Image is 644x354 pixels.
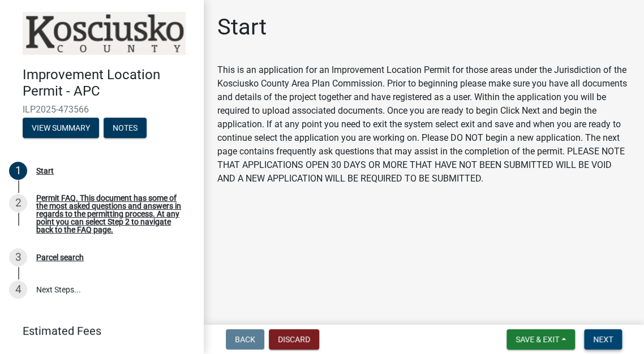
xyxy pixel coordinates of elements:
[9,194,27,212] div: 2
[9,248,27,266] div: 3
[36,253,84,261] div: Parcel search
[506,329,575,349] button: Save & Exit
[23,118,99,138] button: View Summary
[23,12,186,55] img: Kosciusko County, Indiana
[217,14,267,41] h1: Start
[9,162,27,180] div: 1
[269,329,319,349] button: Discard
[9,280,27,299] div: 4
[36,167,54,175] div: Start
[104,124,147,133] wm-modal-confirm: Notes
[226,329,264,349] button: Back
[217,63,630,185] div: This is an application for an Improvement Location Permit for those areas under the Jurisdiction ...
[9,320,186,342] a: Estimated Fees
[584,329,622,349] button: Next
[23,104,181,115] span: ILP2025-473566
[23,124,99,133] wm-modal-confirm: Summary
[593,335,613,344] span: Next
[36,194,186,234] div: Permit FAQ. This document has some of the most asked questions and answers in regards to the perm...
[235,335,255,344] span: Back
[23,67,195,100] h4: Improvement Location Permit - APC
[104,118,147,138] button: Notes
[516,335,559,344] span: Save & Exit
